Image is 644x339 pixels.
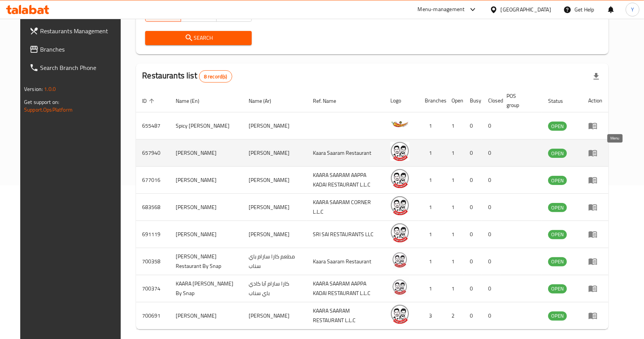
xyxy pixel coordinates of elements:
td: [PERSON_NAME] [170,194,243,221]
td: [PERSON_NAME] [243,302,307,329]
div: Menu [588,284,602,293]
td: 655487 [136,112,170,139]
div: Menu [588,311,602,320]
img: KAARA SAARAM AAPPA KADAI By Snap [390,277,409,297]
td: Kaara Saaram Restaurant [307,248,384,275]
td: 0 [482,275,500,302]
img: Kaara Saaram [390,169,409,188]
span: OPEN [548,311,567,320]
td: 1 [445,275,464,302]
td: 677016 [136,167,170,194]
span: Status [548,96,573,105]
td: 0 [464,248,482,275]
span: 8 record(s) [199,73,232,80]
td: [PERSON_NAME] [170,167,243,194]
a: Restaurants Management [23,22,128,40]
span: POS group [506,91,533,110]
td: 0 [482,167,500,194]
span: Y [631,5,634,14]
td: [PERSON_NAME] [243,194,307,221]
button: Search [145,31,252,45]
td: 691119 [136,221,170,248]
span: Search [151,33,246,43]
td: Spicy [PERSON_NAME] [170,112,243,139]
td: 683568 [136,194,170,221]
span: OPEN [548,176,567,185]
div: Menu [588,121,602,130]
th: Branches [419,89,445,112]
span: All [149,9,178,20]
div: Total records count [199,70,232,83]
td: 1 [419,275,445,302]
img: Kaara Saaram [390,142,409,161]
img: Spicy Kaara Saaram [390,115,409,134]
span: Name (Ar) [249,96,281,105]
td: 1 [445,221,464,248]
td: 0 [464,112,482,139]
th: Action [582,89,608,112]
span: OPEN [548,284,567,293]
div: OPEN [548,311,567,321]
div: OPEN [548,176,567,185]
span: Version: [24,84,43,94]
span: Branches [40,45,122,54]
span: No [220,9,249,20]
td: 1 [419,221,445,248]
div: OPEN [548,257,567,266]
td: KAARA SAARAM AAPPA KADAI RESTAURANT L.L.C [307,167,384,194]
td: 1 [419,139,445,167]
img: Kaara Saaram [390,223,409,242]
table: enhanced table [136,89,608,329]
td: 1 [419,248,445,275]
span: OPEN [548,257,567,266]
img: Kaara Saaram Restaurant By Snap [390,250,409,269]
td: 0 [464,221,482,248]
td: 0 [464,167,482,194]
th: Closed [482,89,500,112]
span: Name (En) [176,96,209,105]
td: 0 [464,139,482,167]
div: Menu-management [418,5,465,14]
td: 657940 [136,139,170,167]
td: [PERSON_NAME] Restaurant By Snap [170,248,243,275]
a: Branches [23,40,128,58]
span: Ref. Name [313,96,346,105]
td: [PERSON_NAME] [170,221,243,248]
span: Search Branch Phone [40,63,122,72]
div: OPEN [548,122,567,131]
td: 0 [482,194,500,221]
td: [PERSON_NAME] [170,302,243,329]
a: Support.OpsPlatform [24,105,73,115]
span: Get support on: [24,97,59,107]
td: 0 [464,302,482,329]
td: [PERSON_NAME] [243,112,307,139]
div: [GEOGRAPHIC_DATA] [501,5,551,14]
div: OPEN [548,203,567,212]
td: [PERSON_NAME] [243,221,307,248]
td: 0 [482,139,500,167]
td: 0 [464,275,482,302]
span: ID [142,96,157,105]
td: 1 [445,248,464,275]
td: 1 [445,139,464,167]
td: 1 [445,194,464,221]
td: KAARA SAARAM CORNER L.L.C [307,194,384,221]
td: [PERSON_NAME] [170,139,243,167]
td: KAARA SAARAM RESTAURANT L.L.C [307,302,384,329]
td: [PERSON_NAME] [243,167,307,194]
td: 3 [419,302,445,329]
span: OPEN [548,203,567,212]
td: مطعم كارا سارام باي سناب [243,248,307,275]
th: Busy [464,89,482,112]
span: 1.0.0 [44,84,56,94]
span: OPEN [548,230,567,239]
td: 0 [482,112,500,139]
td: 1 [445,167,464,194]
td: [PERSON_NAME] [243,139,307,167]
td: كارا سارام آبا كادي باي سناب [243,275,307,302]
span: Yes [184,9,214,20]
img: Kaara Saaram [390,196,409,215]
span: OPEN [548,149,567,158]
td: 0 [482,221,500,248]
td: 1 [445,112,464,139]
